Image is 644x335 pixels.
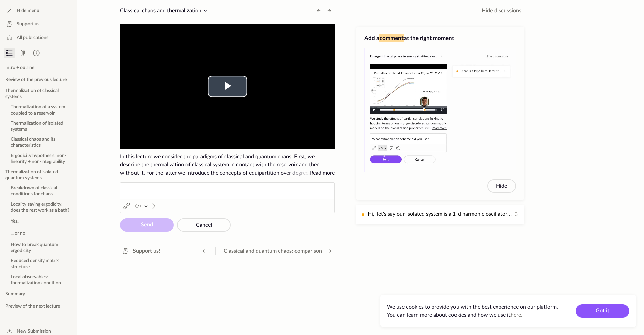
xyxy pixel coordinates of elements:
[379,34,404,42] span: comment
[368,210,512,218] p: Hi, let's say our isolated system is a 1-d harmonic oscillator with total energy $\hbar w$ . We w...
[119,246,163,256] a: Support us!
[387,304,558,318] span: We use cookies to provide you with the best experience on our platform. You can learn more about ...
[208,76,247,97] button: Play Video
[177,218,231,232] button: Cancel
[141,222,153,227] span: Send
[120,153,335,177] span: In this lecture we consider the paradigms of classical and quantum chaos. First, we describe the ...
[133,247,160,255] span: Support us!
[120,8,201,13] span: Classical chaos and thermalization
[576,304,629,318] button: Got it
[310,170,335,176] span: Read more
[196,222,212,228] span: Cancel
[221,246,335,256] button: Classical and quantum chaos: comparison
[482,7,521,15] span: Hide discussions
[487,179,516,193] button: Hide
[117,5,212,16] button: Classical chaos and thermalization
[364,34,516,42] h3: Add a at the right moment
[120,24,335,149] div: Video Player
[356,205,524,224] button: Hi, let's say our isolated system is a 1-d harmonic oscillator with total energy $\hbar w$ . We w...
[120,218,174,232] button: Send
[224,247,322,255] span: Classical and quantum chaos: comparison
[511,312,522,318] a: here.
